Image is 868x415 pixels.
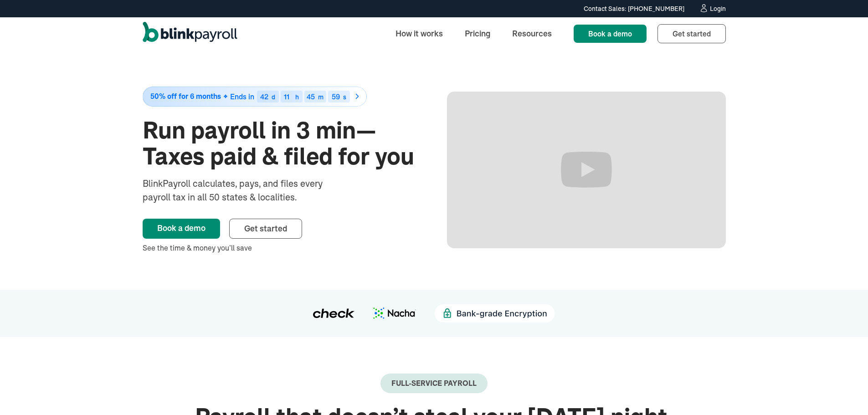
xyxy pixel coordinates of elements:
h1: Run payroll in 3 min—Taxes paid & filed for you [143,118,421,169]
a: How it works [388,24,450,43]
iframe: Run Payroll in 3 min with BlinkPayroll [447,92,726,248]
span: Book a demo [588,29,632,38]
a: Get started [657,24,726,43]
div: Full-Service payroll [391,379,477,388]
div: Contact Sales: [PHONE_NUMBER] [584,4,684,14]
a: Login [699,4,726,14]
span: 42 [260,92,268,101]
a: Pricing [457,24,498,43]
span: 59 [332,92,340,101]
span: 45 [307,92,315,101]
span: 50% off for 6 months [150,92,221,100]
a: Get started [229,219,302,239]
span: Get started [673,29,711,38]
div: m [318,94,324,100]
a: Book a demo [143,219,220,239]
div: d [272,94,275,100]
span: Get started [244,223,287,234]
a: 50% off for 6 monthsEnds in42d11h45m59s [143,87,421,107]
span: 11 [284,92,289,101]
div: BlinkPayroll calculates, pays, and files every payroll tax in all 50 states & localities. [143,177,347,204]
div: See the time & money you’ll save [143,242,421,253]
span: Ends in [230,92,254,101]
div: s [343,94,346,100]
div: h [295,94,299,100]
a: Resources [505,24,559,43]
a: home [143,22,237,46]
a: Book a demo [574,25,647,43]
div: Login [710,5,726,12]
